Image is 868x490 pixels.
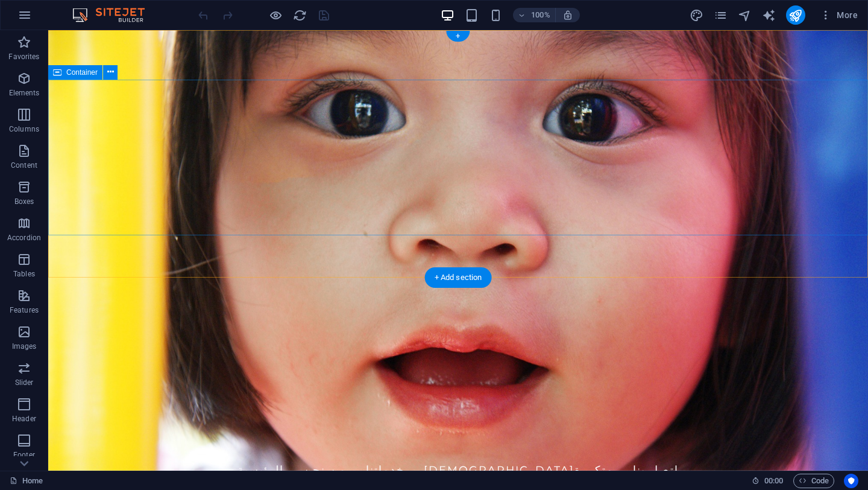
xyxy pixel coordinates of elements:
button: Code [793,474,834,488]
p: Columns [9,124,39,134]
button: text_generator [762,8,776,22]
i: Navigator [738,8,752,22]
p: Content [11,161,37,170]
span: 00 00 [764,474,783,488]
p: Elements [9,88,40,98]
button: navigator [738,8,752,22]
img: Editor Logo [69,8,160,22]
h6: 100% [531,8,550,22]
span: More [820,9,858,21]
span: Code [799,474,829,488]
button: reload [292,8,307,22]
p: Images [12,342,37,351]
span: : [773,476,775,485]
button: More [815,5,863,25]
p: Favorites [8,52,39,62]
i: On resize automatically adjust zoom level to fit chosen device. [562,10,573,21]
button: 100% [513,8,556,22]
button: pages [714,8,728,22]
button: design [690,8,704,22]
i: AI Writer [762,8,776,22]
span: Container [66,69,98,76]
i: Publish [788,8,802,22]
p: Accordion [7,233,41,243]
button: Usercentrics [844,474,858,488]
p: Footer [13,450,35,460]
h6: Session time [752,474,784,488]
a: Close modal [220,4,241,22]
p: Tables [13,269,35,279]
div: + Add section [425,267,492,288]
p: Features [10,305,39,315]
i: Reload page [293,8,307,22]
i: Design (Ctrl+Alt+Y) [690,8,703,22]
button: Click here to leave preview mode and continue editing [268,8,283,22]
button: publish [786,5,805,25]
div: + [446,31,470,42]
a: Click to cancel selection. Double-click to open Pages [10,474,43,488]
p: Slider [15,378,34,387]
i: Pages (Ctrl+Alt+S) [714,8,728,22]
p: Header [12,414,36,424]
p: Boxes [14,197,34,206]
